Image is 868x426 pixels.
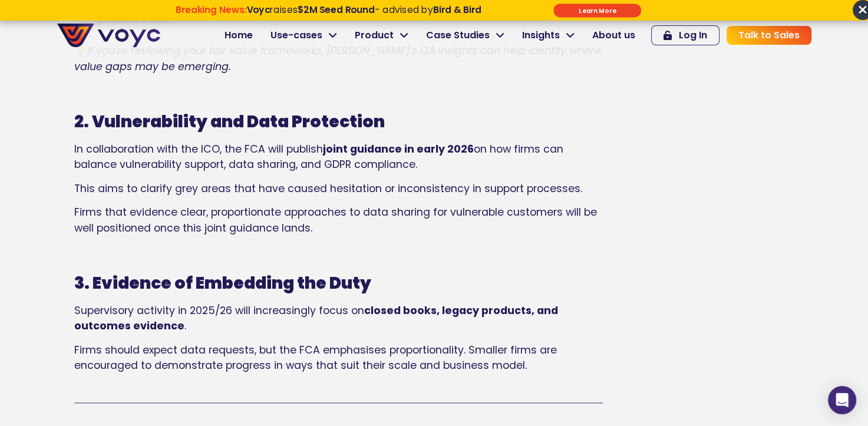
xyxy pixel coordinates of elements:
[592,28,635,42] span: About us
[74,205,597,235] span: Firms that evidence clear, proportionate approaches to data sharing for vulnerable customers will...
[298,3,375,16] strong: $2M Seed Round
[74,142,563,171] span: on how firms can balance vulnerability support, data sharing, and GDPR compliance.
[738,31,800,40] span: Talk to Sales
[270,28,322,42] span: Use-cases
[74,110,385,133] b: 2. Vulnerability and Data Protection
[246,3,270,16] strong: Voyc
[175,3,246,16] strong: Breaking News:
[74,343,557,372] span: Firms should expect data requests, but the FCA emphasises proportionality. Smaller firms are enco...
[828,386,856,414] div: Open Intercom Messenger
[583,24,644,47] a: About us
[433,3,481,16] strong: Bird & Bird
[727,26,811,45] a: Talk to Sales
[262,24,346,47] a: Use-cases
[355,28,394,42] span: Product
[246,3,481,16] span: raises - advised by
[651,25,720,45] a: Log In
[184,319,186,333] span: .
[522,28,560,42] span: Insights
[323,142,474,156] b: joint guidance in early 2026
[74,303,364,318] span: Supervisory activity in 2025/26 will increasingly focus on
[216,24,262,47] a: Home
[513,24,583,47] a: Insights
[74,272,371,295] b: 3. Evidence of Embedding the Duty
[57,24,160,47] img: voyc-full-logo
[128,4,527,26] div: Breaking News: Voyc raises $2M Seed Round - advised by Bird & Bird
[74,303,558,333] b: closed books, legacy products, and outcomes evidence
[74,44,601,73] span: If you’re reviewing your fair value frameworks, [PERSON_NAME]’s QA insights can help identify whe...
[426,28,490,42] span: Case Studies
[74,142,323,156] span: In collaboration with the ICO, the FCA will publish
[225,28,253,42] span: Home
[74,181,582,196] span: This aims to clarify grey areas that have caused hesitation or inconsistency in support processes.
[553,4,641,17] div: Submit
[679,31,707,40] span: Log In
[417,24,513,47] a: Case Studies
[346,24,417,47] a: Product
